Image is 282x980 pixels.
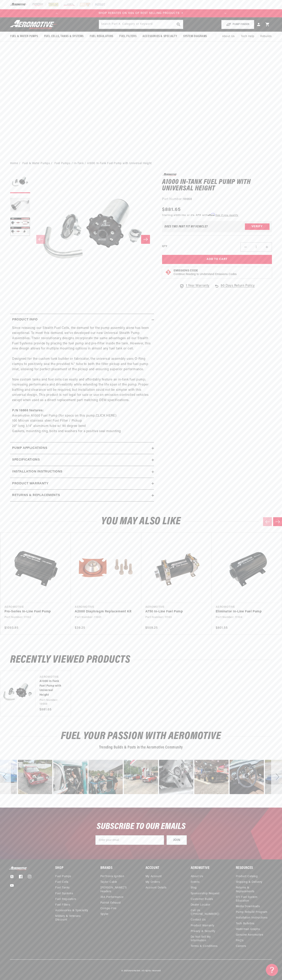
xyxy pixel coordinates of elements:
a: Fuel Tanks [55,885,70,891]
a: Genuine Aeromotive [236,932,263,938]
img: Aeromotive [9,866,29,870]
a: PerTronix Ignition [100,875,124,879]
a: Fuel Cells [55,879,69,885]
li: A1000 In-Tank Fuel Pump with Universal Height [87,161,152,166]
a: [PERSON_NAME]’s Headers [100,885,133,894]
summary: Pump Applications [10,442,154,454]
strong: P/N 18668 features: [12,409,44,412]
div: image number 31 [53,760,87,794]
div: image number 30 [18,760,52,794]
div: image number 35 [194,760,229,794]
summary: Rebuilds [257,32,275,41]
a: Pro-Series In-Line Fuel Pump [4,609,63,614]
div: image number 33 [124,760,158,794]
a: Fuel Systems [55,891,73,897]
a: Sponsorship Request [191,891,220,897]
a: CLICK HERE) [96,414,117,417]
strong: Emissions Code [174,269,198,272]
button: search button [174,20,183,29]
span: About Us [222,35,235,38]
div: Does This part fit My vehicle? [164,225,208,228]
div: Photo from a Shopper [230,760,264,794]
a: Fuel Regulators [55,897,76,902]
button: Add to Cart [162,255,272,264]
div: image number 32 [88,760,123,794]
span: Fuel Filters [119,34,136,39]
a: Fuel Pumps [54,161,71,166]
a: Accessories & Speciality [55,908,88,913]
a: SHOP REBATES ON 100s OF BEST SELLING PRODUCTS [61,11,221,16]
summary: Fuel Regulators [87,32,116,41]
div: Since releasing our Stealth Fuel Cells, the demand for the pump assembly alone has been exception... [10,326,154,439]
summary: Tech Help [238,32,257,41]
a: Returns & Replacements [236,885,269,894]
img: Aeromotive [9,20,59,29]
a: Tech Bulletins [236,921,255,927]
a: Fuel Filters [55,902,70,908]
summary: Product Info [10,314,154,326]
div: 1 of 2 [61,11,221,16]
summary: Fuel & Water Pumps [7,32,41,41]
a: Call Us ([PHONE_NUMBER]) [191,908,224,917]
span: $55 [176,214,181,217]
button: PUMP FINDER [221,20,254,29]
div: Next [271,760,282,794]
p: Continue Reading to Understand Emissions Codes [174,273,237,276]
a: Eliminator In-Line Fuel Pump [216,609,274,614]
a: Fuel Pumps [55,875,71,879]
span: Rebuilds [260,34,272,39]
a: Home [10,161,18,166]
a: Compu-Fire [100,906,117,911]
div: image number 34 [159,760,193,794]
div: Photo from a Shopper [124,760,158,794]
h2: Pump Applications [12,446,47,451]
a: Military & Veterans Discount [55,913,91,923]
a: Taylor Cable [100,879,117,885]
summary: Fuel Cells, Tanks & Systems [41,32,87,41]
button: JOIN [166,835,187,845]
button: Slide right [141,235,150,244]
summary: Returns & replacements [10,490,154,501]
div: Photo from a Shopper [88,760,123,794]
a: Account Details [146,885,167,891]
a: Privacy & Security [191,929,215,934]
span: Affirm [208,213,215,216]
a: Terms & Conditions [191,944,218,949]
p: Starting at /mo or 0% APR with . [162,213,238,217]
a: Dealer Locator [191,902,210,908]
h2: Installation Instructions [12,469,62,474]
a: About Us [191,875,203,879]
span: Fuel Regulators [90,34,113,39]
span: Fuel Cells, Tanks & Systems [44,34,84,39]
div: image number 36 [230,760,264,794]
a: 90 Days Return Policy [214,283,255,293]
summary: Fuel Filters [116,32,139,41]
h2: Returns & replacements [12,493,60,498]
nav: breadcrumbs [10,161,272,166]
a: Media Downloads [236,904,260,909]
a: FAQ’s [236,938,244,944]
h2: Product Info [12,317,37,322]
span: 90 Days Return Policy [221,283,255,293]
a: See if you qualify - Learn more about Affirm Financing (opens in modal) [215,214,238,217]
a: Product Catalog [236,875,258,879]
a: Contact Us [191,917,206,923]
a: Waterman Graphs [236,927,260,932]
button: Load image 1 in gallery view [10,173,30,193]
button: Previous slide [263,517,272,526]
h2: You may also like [10,517,272,526]
div: Photo from a Shopper [194,760,229,794]
button: Next slide [273,517,282,526]
div: Part Number: [162,197,272,202]
span: Trending Builds & Posts in the Aeromotive Community [99,745,183,750]
a: Customer Builds [191,897,213,902]
a: EFI Fuel System Education [236,895,269,904]
a: Pump Rebuild Program [236,909,267,915]
a: Aeromotive [129,970,140,972]
span: SUBSCRIBE TO OUR EMAILS [97,822,186,831]
label: QTY [162,245,167,248]
a: Patriot Exhaust [100,900,121,906]
h2: Specifications [12,457,40,463]
button: Slide left [36,235,45,244]
a: Events [191,879,200,885]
